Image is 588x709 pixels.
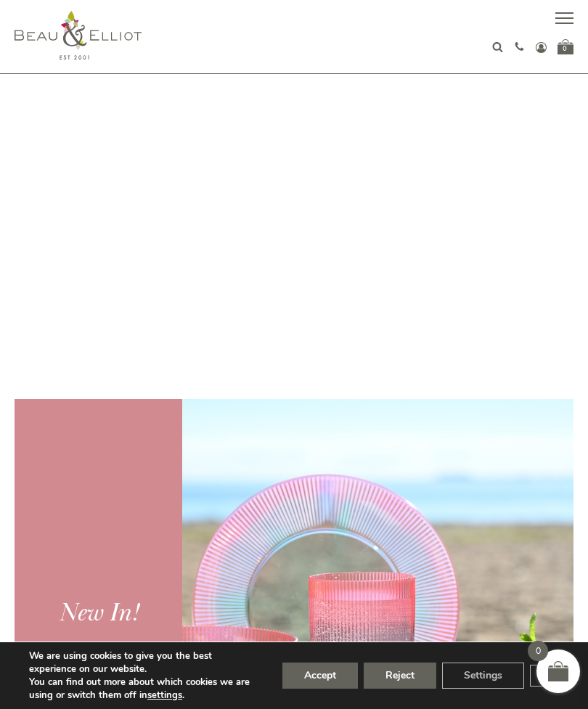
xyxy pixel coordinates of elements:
[530,665,556,687] button: Close GDPR Cookie Banner
[528,641,548,661] span: 0
[442,663,524,689] button: Settings
[147,689,182,702] button: settings
[558,39,573,54] a: 0
[15,11,142,60] img: logo
[23,597,174,630] div: New In!
[29,676,262,702] p: You can find out more about which cookies we are using or switch them off in .
[282,663,358,689] button: Accept
[364,663,436,689] button: Reject
[29,649,262,676] p: We are using cookies to give you the best experience on our website.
